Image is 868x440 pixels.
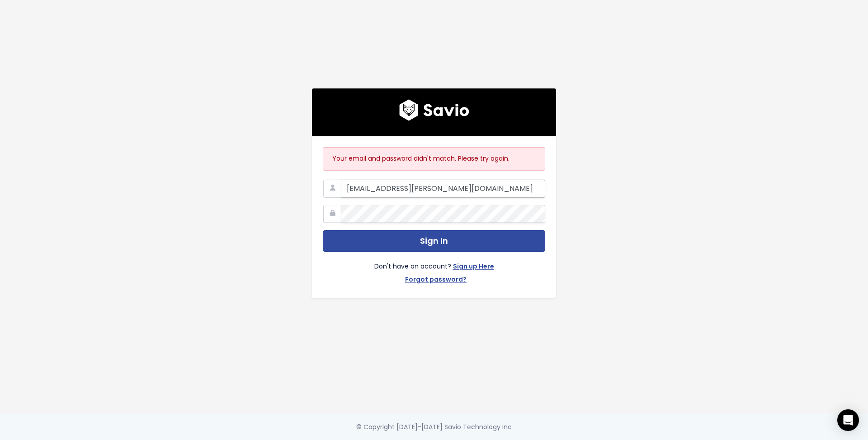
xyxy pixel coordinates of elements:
[323,252,545,287] div: Don't have an account?
[399,99,469,121] img: logo600x187.a314fd40982d.png
[453,261,494,274] a: Sign up Here
[405,274,467,287] a: Forgot password?
[837,409,859,431] div: Open Intercom Messenger
[356,421,512,433] div: © Copyright [DATE]-[DATE] Savio Technology Inc
[323,230,545,252] button: Sign In
[341,180,545,198] input: Your Work Email Address
[332,153,536,164] p: Your email and password didn't match. Please try again.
